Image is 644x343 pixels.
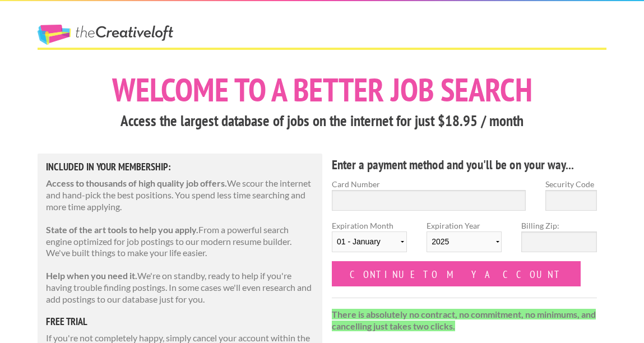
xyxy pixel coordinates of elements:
[545,178,597,190] label: Security Code
[46,224,198,235] strong: State of the art tools to help you apply.
[46,162,314,172] h5: Included in Your Membership:
[46,270,314,305] p: We're on standby, ready to help if you're having trouble finding postings. In some cases we'll ev...
[332,220,407,261] label: Expiration Month
[46,224,314,259] p: From a powerful search engine optimized for job postings to our modern resume builder. We've buil...
[38,73,606,106] h1: Welcome to a better job search
[38,110,606,132] h3: Access the largest database of jobs on the internet for just $18.95 / month
[38,25,173,45] a: The Creative Loft
[332,156,597,174] h4: Enter a payment method and you'll be on your way...
[521,220,596,231] label: Billing Zip:
[46,317,314,327] h5: free trial
[46,270,137,281] strong: Help when you need it.
[427,231,502,252] select: Expiration Year
[46,178,314,212] p: We scour the internet and hand-pick the best positions. You spend less time searching and more ti...
[332,261,581,286] input: Continue to my account
[332,231,407,252] select: Expiration Month
[332,309,596,331] strong: There is absolutely no contract, no commitment, no minimums, and cancelling just takes two clicks.
[332,178,526,190] label: Card Number
[427,220,502,261] label: Expiration Year
[46,178,227,188] strong: Access to thousands of high quality job offers.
